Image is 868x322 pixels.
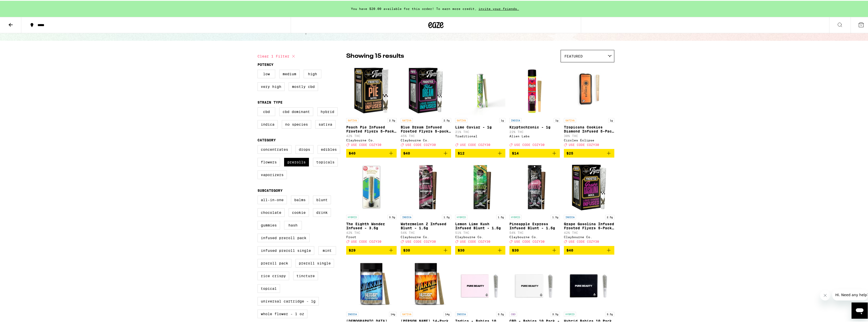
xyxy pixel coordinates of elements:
[313,195,331,203] label: Blunt
[296,144,313,153] label: Drops
[455,230,506,234] p: 51% THC
[442,117,451,122] p: 2.5g
[477,6,521,10] span: invite your friends.
[509,235,560,238] div: Claybourne Co.
[257,296,319,305] label: Universal Cartridge - 1g
[257,258,291,267] label: Preroll Pack
[496,311,505,316] p: 3.5g
[351,6,477,10] span: You have $20.00 available for this order! To earn more credit,
[551,214,560,219] p: 1.5g
[564,161,614,212] img: Claybourne Co. - Grape Gasolina Infused Frosted Flyers 5-Pack - 2.5g
[852,302,868,318] iframe: Button to launch messaging window
[455,161,506,212] img: Claybourne Co. - Lemon Lime Kush Infused Blunt - 1.5g
[564,117,576,122] p: SATIVA
[442,214,451,219] p: 1.5g
[389,311,397,316] p: 14g
[509,64,560,148] a: Open page for Kryptochronic - 1g from Alien Labs
[346,64,397,115] img: Claybourne Co. - Peach Pie Infused Frosted Flyers 5-Pack - 2.5g
[509,161,560,212] img: Claybourne Co. - Pineapple Express Infused Blunt - 1.5g
[512,248,519,252] span: $30
[564,148,614,157] button: Add to bag
[401,221,451,229] p: Watermelon Z Infused Blunt - 1.5g
[346,230,397,234] p: 42% THC
[257,82,285,90] label: Very High
[296,258,334,267] label: Preroll Single
[514,239,545,243] span: USE CODE COZY30
[509,161,560,245] a: Open page for Pineapple Express Infused Blunt - 1.5g from Claybourne Co.
[460,142,490,146] span: USE CODE COZY30
[346,64,397,148] a: Open page for Peach Pie Infused Frosted Flyers 5-Pack - 2.5g from Claybourne Co.
[279,69,300,78] label: Medium
[566,248,573,252] span: $40
[564,124,614,132] p: Tropicana Cookies Diamond Infused 5-Pack - 3.5g
[346,134,397,137] p: 42% THC
[346,258,397,309] img: Sparkiez - Hindu Kush 14-Pack - 14g
[349,150,356,155] span: $40
[564,311,576,316] p: HYBRID
[346,161,397,212] img: Froot - The Eighth Wonder Infused - 3.5g
[257,207,285,216] label: Chocolate
[257,49,297,62] button: Clear 1 filter
[455,161,506,245] a: Open page for Lemon Lime Kush Infused Blunt - 1.5g from Claybourne Co.
[351,142,381,146] span: USE CODE COZY30
[455,64,506,115] img: Traditional - Lime Caviar - 1g
[458,248,465,252] span: $30
[401,230,451,234] p: 54% THC
[564,161,614,245] a: Open page for Grape Gasolina Infused Frosted Flyers 5-Pack - 2.5g from Claybourne Co.
[257,100,283,104] legend: Strain Type
[318,144,340,153] label: Edibles
[346,138,397,141] div: Claybourne Co.
[403,248,410,252] span: $30
[257,107,275,115] label: CBD
[455,235,506,238] div: Claybourne Co.
[499,117,505,122] p: 1g
[514,142,545,146] span: USE CODE COZY30
[566,150,573,155] span: $25
[289,207,309,216] label: Cookie
[564,221,614,229] p: Grape Gasolina Infused Frosted Flyers 5-Pack - 2.5g
[257,144,291,153] label: Concentrates
[569,239,599,243] span: USE CODE COZY30
[509,258,560,309] img: Pure Beauty - CBD - Babies 10 Pack - 3.5g
[401,245,451,254] button: Add to bag
[564,134,614,137] p: 30% THC
[284,220,302,229] label: Hash
[509,129,560,133] p: 22% THC
[304,69,321,78] label: High
[455,245,506,254] button: Add to bag
[455,214,467,219] p: HYBRID
[257,271,289,279] label: Rice Crispy
[346,161,397,245] a: Open page for The Eighth Wonder Infused - 3.5g from Froot
[351,239,381,243] span: USE CODE COZY30
[832,289,868,300] iframe: Message from company
[349,248,356,252] span: $29
[284,157,309,166] label: Prerolls
[496,214,505,219] p: 1.5g
[257,137,276,141] legend: Category
[401,138,451,141] div: Claybourne Co.
[455,117,467,122] p: SATIVA
[257,220,280,229] label: Gummies
[509,245,560,254] button: Add to bag
[401,148,451,157] button: Add to bag
[257,69,275,78] label: Low
[455,221,506,229] p: Lemon Lime Kush Infused Blunt - 1.5g
[346,51,404,60] p: Showing 15 results
[512,150,519,155] span: $14
[405,142,436,146] span: USE CODE COZY30
[387,214,397,219] p: 3.5g
[317,107,338,115] label: Hybrid
[257,195,287,203] label: All-In-One
[551,311,560,316] p: 3.5g
[455,148,506,157] button: Add to bag
[257,119,278,128] label: Indica
[257,233,310,241] label: Infused Preroll Pack
[509,221,560,229] p: Pineapple Express Infused Blunt - 1.5g
[315,119,336,128] label: Sativa
[564,64,614,148] a: Open page for Tropicana Cookies Diamond Infused 5-Pack - 3.5g from Circles Eclipse
[455,124,506,128] p: Lime Caviar - 1g
[346,235,397,238] div: Froot
[257,188,283,192] legend: Subcategory
[403,150,410,155] span: $40
[318,245,336,254] label: Mint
